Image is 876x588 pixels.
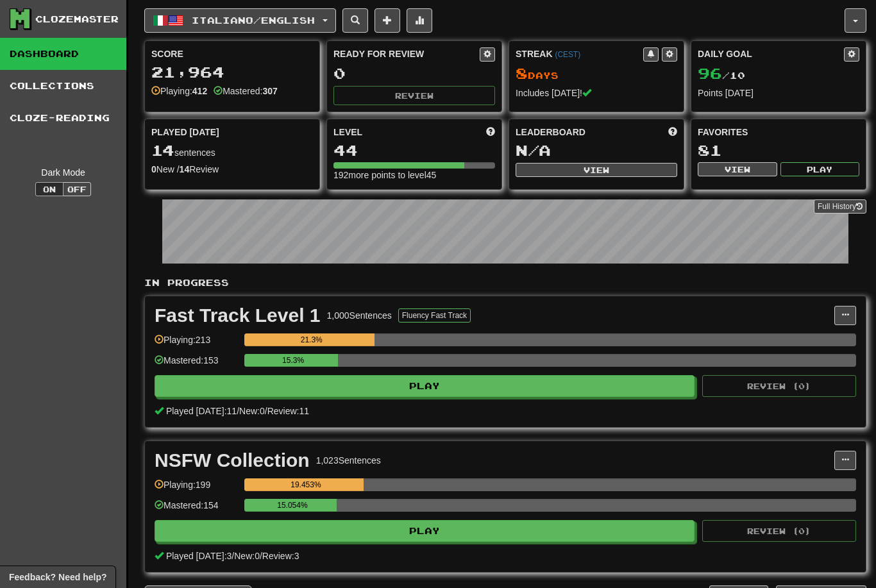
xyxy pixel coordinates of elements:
[155,478,238,500] div: Playing: 199
[144,8,336,33] button: Italiano/English
[144,276,866,289] p: In Progress
[342,8,368,33] button: Search sentences
[151,142,313,159] div: sentences
[486,126,495,139] span: Score more points to level up
[698,87,859,99] div: Points [DATE]
[333,126,362,139] span: Level
[232,551,234,561] span: /
[698,162,777,176] button: View
[155,354,238,375] div: Mastered: 153
[155,520,695,542] button: Play
[555,50,580,59] a: (CEST)
[35,182,63,196] button: On
[239,406,265,416] span: New: 0
[151,47,313,60] div: Score
[9,571,106,584] span: Open feedback widget
[814,199,866,214] a: Full History
[702,375,856,397] button: Review (0)
[516,163,677,177] button: View
[407,8,432,33] button: More stats
[151,85,207,97] div: Playing:
[151,64,313,80] div: 21,964
[155,375,695,397] button: Play
[516,141,551,159] span: N/A
[234,551,260,561] span: New: 0
[398,308,471,323] button: Fluency Fast Track
[155,333,238,355] div: Playing: 213
[166,551,232,561] span: Played [DATE]: 3
[516,47,643,60] div: Streak
[151,163,313,176] div: New / Review
[262,86,277,96] strong: 307
[35,13,119,26] div: Clozemaster
[155,499,238,520] div: Mastered: 154
[333,142,495,158] div: 44
[151,141,174,159] span: 14
[10,166,117,179] div: Dark Mode
[333,169,495,181] div: 192 more points to level 45
[265,406,267,416] span: /
[333,65,495,81] div: 0
[248,499,336,512] div: 15.054%
[698,64,722,82] span: 96
[155,451,310,470] div: NSFW Collection
[262,551,299,561] span: Review: 3
[668,126,677,139] span: This week in points, UTC
[151,126,219,139] span: Played [DATE]
[375,8,400,33] button: Add sentence to collection
[698,47,844,62] div: Daily Goal
[214,85,278,97] div: Mastered:
[267,406,309,416] span: Review: 11
[327,309,392,322] div: 1,000 Sentences
[180,164,190,174] strong: 14
[702,520,856,542] button: Review (0)
[248,478,363,491] div: 19.453%
[516,64,528,82] span: 8
[516,87,677,99] div: Includes [DATE]!
[192,86,207,96] strong: 412
[516,126,585,139] span: Leaderboard
[516,65,677,82] div: Day s
[698,70,745,81] span: / 10
[333,47,480,60] div: Ready for Review
[698,126,859,139] div: Favorites
[248,333,375,346] div: 21.3%
[260,551,262,561] span: /
[780,162,860,176] button: Play
[333,86,495,105] button: Review
[166,406,237,416] span: Played [DATE]: 11
[316,454,381,467] div: 1,023 Sentences
[698,142,859,158] div: 81
[192,15,315,26] span: Italiano / English
[237,406,239,416] span: /
[248,354,338,367] div: 15.3%
[155,306,321,325] div: Fast Track Level 1
[151,164,156,174] strong: 0
[63,182,91,196] button: Off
